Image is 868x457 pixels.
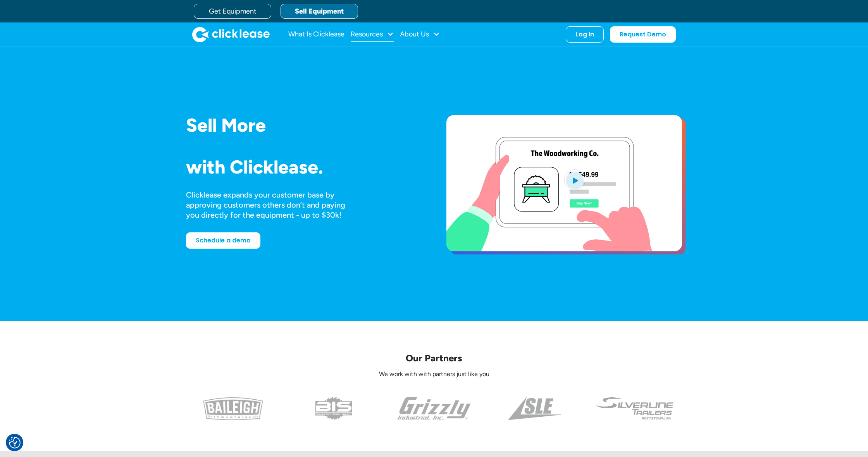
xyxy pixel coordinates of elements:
div: Log In [575,31,594,38]
button: Consent Preferences [9,437,21,448]
a: open lightbox [446,115,682,251]
img: a black and white photo of the side of a triangle [508,397,561,420]
a: What Is Clicklease [288,27,344,42]
img: the grizzly industrial inc logo [397,397,471,420]
img: Revisit consent button [9,437,21,448]
img: the logo for beaver industrial supply [315,397,352,420]
p: Our Partners [186,352,682,364]
a: home [192,27,270,42]
h1: with Clicklease. [186,157,422,177]
div: About Us [400,27,440,42]
h1: Sell More [186,115,422,136]
div: Resources [351,27,394,42]
img: Blue play button logo on a light blue circular background [564,169,585,191]
a: Sell Equipment [281,4,358,19]
img: undefined [595,397,675,420]
a: Schedule a demo [186,232,260,249]
a: Get Equipment [194,4,271,19]
div: Clicklease expands your customer base by approving customers others don’t and paying you directly... [186,190,360,220]
img: baileigh logo [203,397,263,420]
img: Clicklease logo [192,27,270,42]
a: Request Demo [610,26,676,43]
p: We work with with partners just like you [186,370,682,378]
